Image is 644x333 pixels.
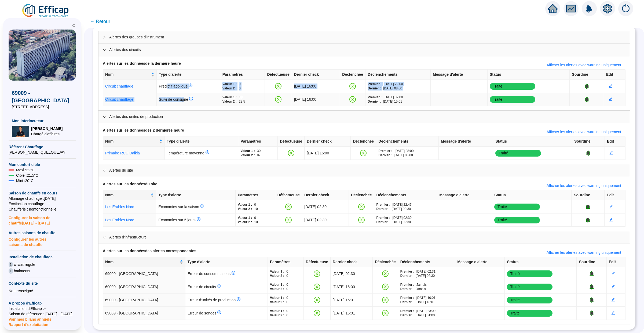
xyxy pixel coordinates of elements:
[189,84,192,87] span: info-circle
[265,70,292,80] th: Défectueuse
[257,153,261,157] span: 87
[286,283,288,287] span: 0
[349,190,374,200] th: Déclenchée
[103,190,156,200] th: Nom
[72,24,76,27] span: double-left
[611,285,615,288] span: edit
[288,150,294,156] span: close-circle
[31,126,63,131] span: [PERSON_NAME]
[349,96,356,103] span: close-circle
[302,190,349,200] th: Dernier check
[378,149,392,153] span: Premier :
[368,99,381,104] span: Dernier :
[492,190,572,200] th: Status
[416,296,436,300] span: [DATE] 10:01
[103,70,157,80] th: Nom
[358,217,365,223] span: close-circle
[584,97,590,102] span: bell
[400,283,414,287] span: Premier :
[416,269,436,274] span: [DATE] 02:31
[270,296,284,300] span: Valeur 1 :
[286,309,288,313] span: 0
[314,270,320,277] span: close-circle
[384,82,403,86] span: [DATE] 22:00
[589,297,594,303] span: bell
[455,257,505,267] th: Message d'alerte
[358,204,365,210] span: close-circle
[400,296,414,300] span: Premier :
[9,262,13,267] span: 1
[278,136,305,147] th: Défectueuse
[589,310,594,316] span: bell
[240,153,255,157] span: Valeur 2 :
[105,285,158,289] span: 69009 - [GEOGRAPHIC_DATA]
[239,99,245,104] span: 22.5
[238,220,252,224] span: Valeur 2 :
[314,284,320,290] span: close-circle
[9,311,76,317] span: Saison de référence : [DATE] - [DATE]
[416,309,436,313] span: [DATE] 23:00
[393,202,412,207] span: [DATE] 22:47
[105,272,158,276] span: 69009 - [GEOGRAPHIC_DATA]
[547,183,621,189] span: Afficher les alertes avec warning uniquement
[222,82,237,86] span: Valeur 1 :
[333,285,355,289] span: [DATE] 16:00
[105,218,134,222] a: Les Erables Nord
[238,207,252,211] span: Valeur 2 :
[105,259,179,265] span: Nom
[270,300,284,304] span: Valeur 2 :
[188,272,235,276] span: Erreur de consommations
[609,205,613,208] span: edit
[400,309,414,313] span: Premier :
[222,95,237,99] span: Valeur 1 :
[585,217,591,223] span: bell
[105,84,133,88] a: Circuit chauffage
[257,149,261,153] span: 30
[105,151,140,155] a: Primaire RCU Dalkia
[270,269,284,274] span: Valeur 1 :
[270,274,284,278] span: Valeur 2 :
[392,207,411,211] span: [DATE] 02:30
[236,190,275,200] th: Paramètres
[398,257,455,267] th: Déclenchements
[232,271,235,275] span: info-circle
[165,136,239,147] th: Type d'alerte
[604,70,625,80] th: Edit
[382,270,389,277] span: close-circle
[292,70,340,80] th: Dernier check
[400,313,414,317] span: Dernier :
[158,218,200,222] span: Economies sur 5 jours
[611,311,615,315] span: edit
[105,205,134,209] a: Les Erables Nord
[294,84,316,88] span: [DATE] 16:00
[304,257,331,267] th: Défectueuse
[577,257,606,267] th: Sourdine
[103,61,181,69] span: Alertes sur les données de la dernière heure
[285,204,292,210] span: close-circle
[103,181,157,190] span: Alertes sur les données du site
[188,285,221,289] span: Erreur de circuits
[240,149,255,153] span: Valeur 1 :
[14,268,30,274] span: batiments
[605,136,625,147] th: Edit
[270,287,284,291] span: Valeur 2 :
[333,298,355,302] span: [DATE] 16:01
[605,190,625,200] th: Edit
[9,162,76,167] span: Mon confort cible
[416,313,435,317] span: [DATE] 01:00
[9,230,76,236] span: Autres saisons de chauffe
[572,190,605,200] th: Sourdine
[185,257,268,267] th: Type d'alerte
[239,82,241,86] span: 0
[16,178,34,183] span: Mini : 20 °C
[589,271,594,276] span: bell
[16,173,38,178] span: Cible : 21.5 °C
[374,190,437,200] th: Déclenchements
[611,272,615,275] span: edit
[392,220,411,224] span: [DATE] 02:30
[566,4,576,13] span: fund
[394,153,413,157] span: [DATE] 06:00
[331,257,373,267] th: Dernier check
[9,207,76,212] span: Chaufferie : non fonctionnelle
